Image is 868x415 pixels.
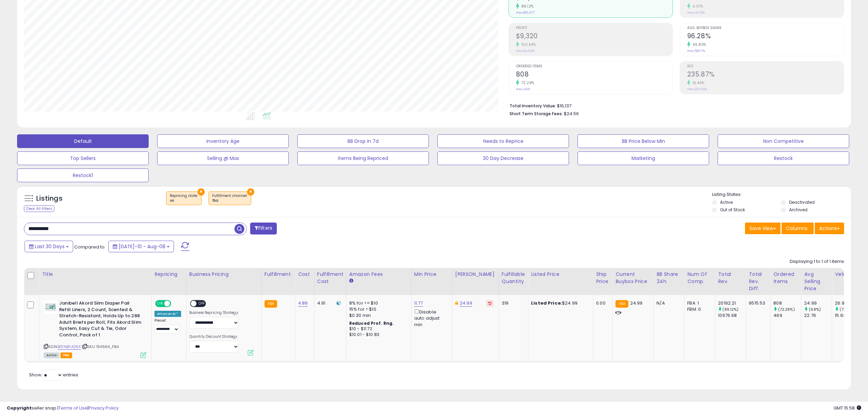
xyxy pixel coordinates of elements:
[564,110,579,117] span: $24.56
[349,300,406,306] div: 8% for <= $10
[247,188,254,196] button: ×
[773,312,801,319] div: 469
[786,225,808,232] span: Columns
[687,11,705,15] small: Prev: 43.51%
[835,271,860,278] div: Velocity
[815,223,844,234] button: Actions
[7,405,119,412] div: seller snap | |
[317,271,343,285] div: Fulfillment Cost
[656,271,681,285] div: BB Share 24h.
[297,151,429,165] button: Items Being Repriced
[189,334,239,339] label: Quantity Discount Strategy:
[349,271,408,278] div: Amazon Fees
[58,344,81,350] a: B01NBYJO9X
[722,307,738,312] small: (89.12%)
[460,300,472,307] a: 24.99
[349,278,353,284] small: Amazon Fees.
[516,65,673,68] span: Ordered Items
[531,271,590,278] div: Listed Price
[170,193,198,203] span: Repricing state :
[519,42,536,47] small: 100.64%
[596,271,610,285] div: Ship Price
[212,193,247,203] span: Fulfillment channel :
[44,300,146,357] div: ASIN:
[778,307,795,312] small: (72.28%)
[687,65,844,68] span: ROI
[718,151,849,165] button: Restock
[349,326,406,332] div: $10 - $11.72
[687,306,710,312] div: FBM: 0
[349,320,394,326] b: Reduced Prof. Rng.
[154,271,184,278] div: Repricing
[773,271,798,285] div: Ordered Items
[789,207,808,213] label: Archived
[156,301,164,307] span: ON
[718,312,746,319] div: 10676.68
[687,32,844,41] h2: 96.28%
[531,300,562,306] b: Listed Price:
[690,42,706,47] small: 65.80%
[349,312,406,319] div: $0.30 min
[773,300,801,306] div: 808
[804,312,832,319] div: 22.76
[749,300,765,306] div: 9515.53
[578,151,709,165] button: Marketing
[687,300,710,306] div: FBA: 1
[687,26,844,30] span: Avg. Buybox Share
[212,198,247,203] div: fba
[630,300,643,306] span: 24.99
[82,344,119,349] span: | SKU: 154664_FBA
[189,310,239,315] label: Business Repricing Strategy:
[516,11,534,15] small: Prev: $10,677
[198,188,205,196] button: ×
[59,300,142,340] b: Janibell Akord Slim Diaper Pail Refill Liners, 2 Count, Scented & Stretch-Resistant, Holds Up to ...
[718,134,849,148] button: Non Competitive
[414,300,423,307] a: 11.77
[36,194,63,203] h5: Listings
[790,258,844,265] div: Displaying 1 to 1 of 1 items
[531,300,588,306] div: $24.99
[690,4,703,9] small: 6.07%
[29,372,78,378] span: Show: entries
[804,300,832,306] div: 24.99
[835,300,863,306] div: 26.93
[119,243,165,250] span: [DATE]-10 - Aug-08
[154,318,181,334] div: Preset:
[17,151,149,165] button: Top Sellers
[718,271,743,285] div: Total Rev.
[455,271,496,278] div: [PERSON_NAME]
[170,301,181,307] span: OFF
[58,405,87,411] a: Terms of Use
[687,70,844,80] h2: 235.87%
[510,111,563,117] b: Short Term Storage Fees:
[596,300,607,306] div: 0.00
[317,300,341,306] div: 4.91
[298,300,308,307] a: 4.89
[298,271,311,278] div: Cost
[170,198,198,203] div: on
[718,300,746,306] div: 20192.21
[615,271,651,285] div: Current Buybox Price
[712,191,851,198] p: Listing States:
[516,70,673,80] h2: 808
[782,223,814,234] button: Columns
[7,405,32,411] strong: Copyright
[157,151,289,165] button: Selling @ Max
[250,223,277,235] button: Filters
[108,241,174,252] button: [DATE]-10 - Aug-08
[687,87,707,91] small: Prev: 202.53%
[720,207,745,213] label: Out of Stock
[89,405,119,411] a: Privacy Policy
[615,300,628,308] small: FBA
[189,271,259,278] div: Business Pricing
[44,352,59,358] span: All listings currently available for purchase on Amazon
[510,103,556,109] b: Total Inventory Value:
[74,244,106,250] span: Compared to:
[840,307,854,312] small: (72.3%)
[502,300,523,306] div: 319
[578,134,709,148] button: BB Price Below Min
[502,271,525,285] div: Fulfillable Quantity
[349,306,406,312] div: 15% for > $10
[833,405,861,411] span: 2025-09-8 15:58 GMT
[720,199,733,205] label: Active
